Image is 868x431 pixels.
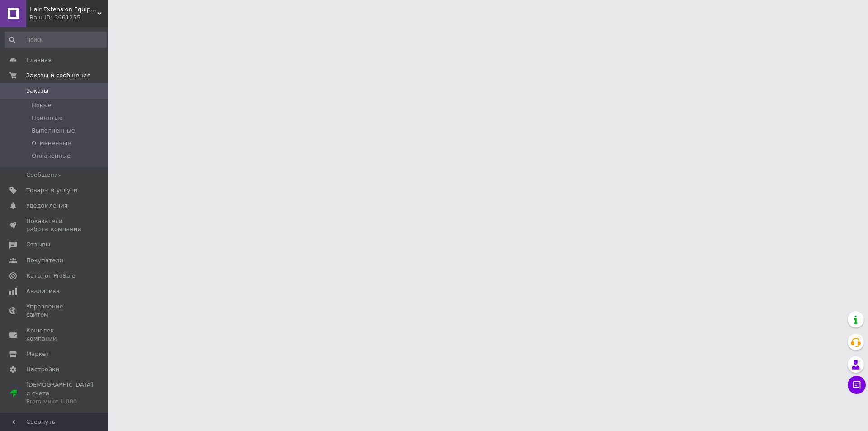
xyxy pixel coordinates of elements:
[26,272,75,280] span: Каталог ProSale
[32,139,71,147] span: Отмененные
[848,376,866,394] button: Чат с покупателем
[26,327,84,343] span: Кошелек компании
[26,256,63,265] span: Покупатели
[26,241,50,249] span: Отзывы
[29,14,108,22] div: Ваш ID: 3961255
[26,381,93,406] span: [DEMOGRAPHIC_DATA] и счета
[32,127,75,135] span: Выполненные
[26,398,93,406] div: Prom микс 1 000
[26,217,84,233] span: Показатели работы компании
[26,287,60,295] span: Аналитика
[26,365,59,374] span: Настройки
[26,303,84,319] span: Управление сайтом
[26,87,48,95] span: Заказы
[26,350,49,358] span: Маркет
[29,5,97,14] span: Hair Extension Equipment
[5,32,107,48] input: Поиск
[26,202,67,210] span: Уведомления
[26,171,61,179] span: Сообщения
[26,56,52,64] span: Главная
[26,186,77,194] span: Товары и услуги
[32,114,63,122] span: Принятые
[32,101,52,109] span: Новые
[32,152,71,160] span: Оплаченные
[26,71,90,80] span: Заказы и сообщения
